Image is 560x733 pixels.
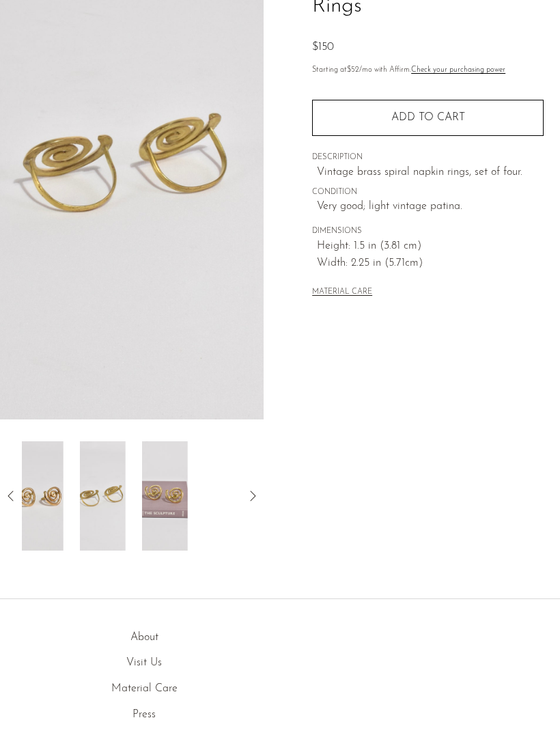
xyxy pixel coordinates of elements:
span: DESCRIPTION [312,152,544,164]
span: Very good; light vintage patina. [317,198,544,216]
span: Add to cart [391,112,465,123]
img: Brass Spiral Napkin Rings [142,441,188,551]
button: Add to cart [312,100,544,135]
img: Brass Spiral Napkin Rings [80,441,126,551]
span: $150 [312,42,334,53]
a: About [130,632,158,643]
span: DIMENSIONS [312,225,544,238]
span: CONDITION [312,186,544,199]
a: Material Care [111,683,178,694]
p: Vintage brass spiral napkin rings, set of four. [317,164,544,182]
img: Brass Spiral Napkin Rings [18,441,64,551]
a: Check your purchasing power - Learn more about Affirm Financing (opens in modal) [411,66,505,74]
span: $52 [347,66,359,74]
a: Press [132,709,156,720]
a: Visit Us [126,657,162,668]
button: MATERIAL CARE [312,288,372,298]
span: Width: 2.25 in (5.71cm) [317,255,544,273]
p: Starting at /mo with Affirm. [312,64,544,77]
span: Height: 1.5 in (3.81 cm) [317,238,544,255]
